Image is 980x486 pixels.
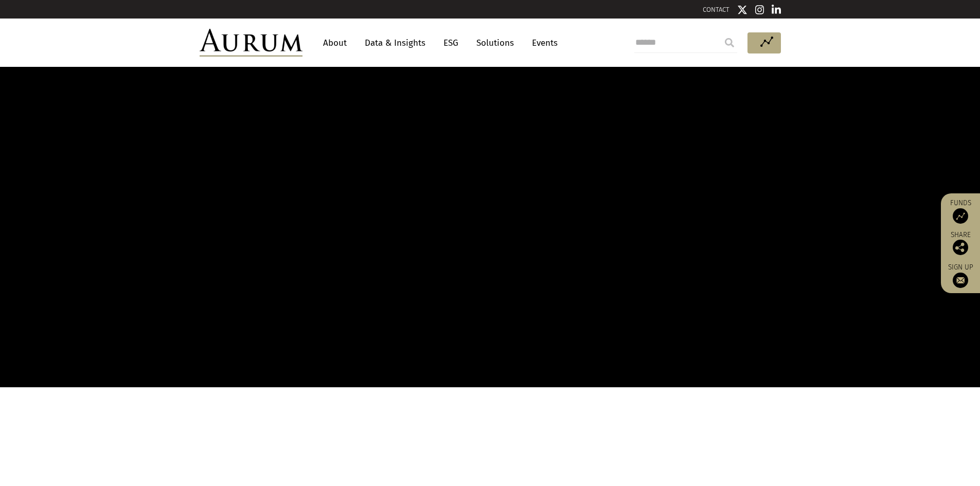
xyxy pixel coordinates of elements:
img: Twitter icon [737,5,747,15]
a: ESG [438,33,464,52]
input: Submit [719,32,740,53]
a: CONTACT [703,6,729,13]
a: Solutions [471,33,519,52]
img: Aurum [200,29,302,57]
img: Sign up to our newsletter [953,273,968,288]
img: Instagram icon [755,5,764,15]
a: Sign up [946,263,975,288]
a: About [318,33,352,52]
div: Share [946,231,975,255]
a: Events [527,33,558,52]
a: Funds [946,199,975,224]
a: Data & Insights [360,33,431,52]
img: Access Funds [953,208,968,224]
img: Linkedin icon [772,5,781,15]
img: Share this post [953,240,968,255]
